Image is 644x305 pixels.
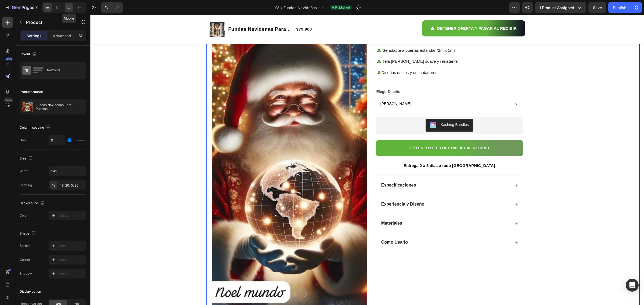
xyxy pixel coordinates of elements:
[313,148,405,153] strong: Entrega 2 a 5 días a todo [GEOGRAPHIC_DATA]
[535,2,586,13] button: 1 product assigned
[2,2,40,13] button: 7
[60,213,85,218] div: Add...
[20,213,28,218] div: Color
[20,51,38,58] div: Layout
[626,279,639,292] div: Open Intercom Messenger
[283,5,317,10] span: Fundas Navideñas
[101,2,123,13] div: Undo/Redo
[286,44,367,49] span: 🎄 Tela [PERSON_NAME] suave y resistente
[60,183,85,188] div: 48, 20, 0, 20
[35,4,38,11] p: 7
[27,33,42,39] p: Settings
[286,125,433,141] button: <p><span style="font-size:15px;">OBTENER OFERTA Y PAGAR AL RECIBIR</span></p>
[22,102,33,112] img: product feature img
[60,258,85,262] div: Add...
[319,131,399,135] span: OBTENER OFERTA Y PAGAR AL RECIBIR
[286,55,348,60] span: 🎄Diseños únicos y encantadores.
[5,57,13,61] div: 450
[588,2,606,13] button: Save
[335,5,350,10] span: Published
[20,230,37,237] div: Shape
[26,19,72,25] p: Product
[60,271,85,276] div: Add...
[46,64,78,76] div: Horizontal
[20,124,52,131] div: Column spacing
[291,225,318,229] span: Cómo Usarlo
[20,289,41,294] div: Display option
[339,107,346,113] img: KachingBundles.png
[350,107,378,113] div: Kaching Bundles
[49,166,86,176] input: Auto
[20,169,28,173] div: Width
[4,98,13,102] div: Beta
[60,244,85,248] div: Add...
[53,33,71,39] p: Advanced
[20,243,30,248] div: Border
[20,183,32,188] div: Padding
[20,271,32,276] div: Shadow
[20,138,26,143] div: Gap
[593,5,602,10] span: Save
[49,135,65,145] input: Auto
[20,90,43,94] div: Product source
[90,15,644,305] iframe: Design area
[608,2,631,13] button: Publish
[281,5,282,10] span: /
[36,103,84,111] p: Fundas Navidenas Para Puertas
[20,155,34,162] div: Size
[613,5,626,10] div: Publish
[20,257,30,262] div: Corner
[291,206,312,210] span: Materiales
[20,200,46,207] div: Background
[539,5,574,10] span: 1 product assigned
[291,168,326,172] strong: Especificaciones
[286,73,310,81] legend: Elegir Diseño
[291,187,334,191] span: Experiencia y Diseño
[335,104,383,117] button: Kaching Bundles
[286,33,364,38] span: 🎄 Se adapta a puertas estándar (2m x 1m)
